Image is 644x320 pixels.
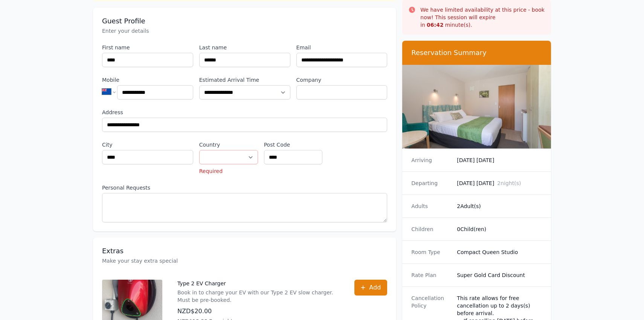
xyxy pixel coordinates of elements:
dd: [DATE] [DATE] [457,179,542,187]
dd: Super Gold Card Discount [457,271,542,279]
dt: Rate Plan [411,271,451,279]
p: We have limited availability at this price - book now! This session will expire in minute(s). [420,6,545,29]
dt: Adults [411,202,451,210]
p: Book in to charge your EV with our Type 2 EV slow charger. Must be pre-booked. [177,289,339,304]
label: City [102,141,193,149]
span: 2 night(s) [497,180,521,186]
p: Enter your details [102,27,387,35]
label: Post Code [264,141,323,149]
dt: Departing [411,179,451,187]
h3: Guest Profile [102,17,387,26]
label: Last name [199,44,290,51]
dd: 0 Child(ren) [457,225,542,233]
h3: Extras [102,247,387,256]
p: NZD$20.00 [177,307,339,316]
label: Email [296,44,388,51]
label: Personal Requests [102,184,387,191]
label: First name [102,44,193,51]
h3: Reservation Summary [411,48,542,57]
label: Address [102,109,387,116]
span: Add [369,283,381,292]
strong: 06 : 42 [427,22,444,28]
label: Estimated Arrival Time [199,76,290,84]
dd: Compact Queen Studio [457,248,542,256]
label: Company [296,76,388,84]
dt: Room Type [411,248,451,256]
dd: [DATE] [DATE] [457,156,542,164]
p: Type 2 EV Charger [177,280,339,287]
dt: Arriving [411,156,451,164]
img: Compact Queen Studio [402,65,551,149]
label: Country [199,141,258,149]
p: Make your stay extra special [102,257,387,265]
label: Mobile [102,76,193,84]
dt: Children [411,225,451,233]
button: Add [354,280,387,296]
dd: 2 Adult(s) [457,202,542,210]
p: Required [199,167,258,175]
